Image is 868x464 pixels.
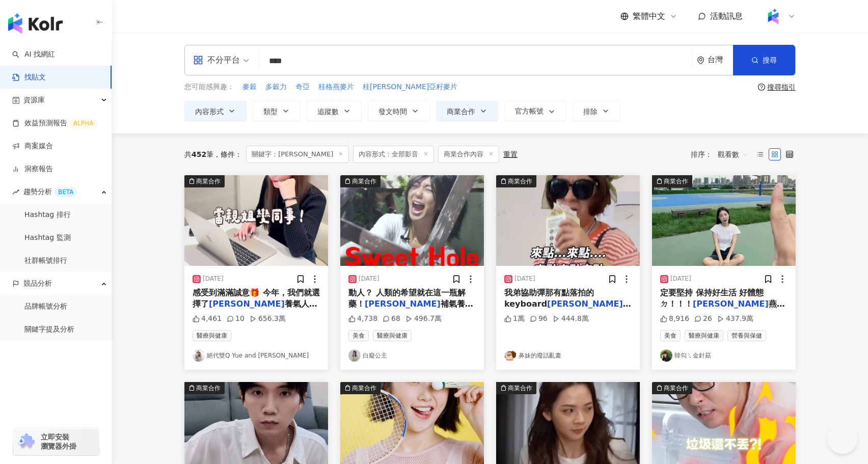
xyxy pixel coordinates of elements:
div: 4,461 [193,314,222,324]
button: 奇亞 [295,81,310,93]
a: 關鍵字提及分析 [24,324,74,335]
a: 社群帳號排行 [24,256,67,266]
span: 感受到滿滿誠意🎁 今年，我們就選擇了 [193,288,320,309]
img: logo [8,13,63,34]
div: 台灣 [708,56,733,64]
a: searchAI 找網紅 [12,49,55,60]
img: KOL Avatar [504,349,517,362]
span: 養氣人蔘紀念禮盒！這次禮盒特別邀請台 [193,299,317,320]
a: Hashtag 排行 [24,210,71,220]
span: 類型 [263,107,278,116]
div: 8,916 [660,314,689,324]
span: 桂[PERSON_NAME]亞籽麥片 [363,82,457,92]
div: 10 [227,314,245,324]
span: 醫療與健康 [685,330,723,341]
span: 醫療與健康 [193,330,231,341]
span: 美食 [348,330,369,341]
div: BETA [54,187,77,197]
button: 發文時間 [368,101,430,121]
button: 桂[PERSON_NAME]亞籽麥片 [362,81,458,93]
mark: [PERSON_NAME] [547,299,631,309]
span: 定要堅持 保持好生活 好體態ㄉ！！！ [660,288,764,309]
div: post-image商業合作 [496,175,640,266]
span: 繁體中文 [633,11,665,22]
div: 26 [694,314,712,324]
span: question-circle [758,84,765,91]
div: 商業合作 [352,383,376,393]
a: KOL Avatar絕代雙Q Yue and [PERSON_NAME] [193,349,320,362]
div: 商業合作 [508,176,532,186]
span: 麥穀 [242,82,257,92]
img: chrome extension [16,433,36,450]
a: 洞察報告 [12,164,53,174]
div: 不分平台 [193,52,240,68]
button: 商業合作 [436,101,498,121]
span: 452 [192,150,206,158]
span: 商業合作內容 [438,146,499,163]
button: 多穀力 [265,81,287,93]
span: 商業合作 [447,107,475,116]
a: 商案媒合 [12,141,53,151]
span: 動人？ 人類的希望就在這一瓶解藥！ [348,288,466,309]
span: appstore [193,55,203,65]
button: 官方帳號 [504,101,566,121]
span: 我弟協助彈那有點落拍的keyboard [504,288,594,309]
img: post-image [652,175,796,266]
a: KOL Avatar韓勾ㄟ金針菇 [660,349,788,362]
div: 商業合作 [196,383,221,393]
button: 桂格燕麥片 [318,81,355,93]
a: 品牌帳號分析 [24,302,67,312]
mark: [PERSON_NAME] [693,299,769,309]
span: 追蹤數 [317,107,339,116]
span: 排除 [583,107,598,116]
mark: [PERSON_NAME] [209,299,285,309]
div: 商業合作 [196,176,221,186]
span: 競品分析 [23,272,52,295]
span: 內容形式 [195,107,224,116]
button: 麥穀 [242,81,257,93]
button: 搜尋 [733,45,795,75]
span: 您可能感興趣： [184,82,234,92]
div: 重置 [503,150,518,158]
div: 444.8萬 [553,314,589,324]
div: 商業合作 [664,176,688,186]
img: Kolr%20app%20icon%20%281%29.png [764,7,783,26]
mark: [PERSON_NAME] [365,299,441,309]
a: chrome extension立即安裝 瀏覽器外掛 [13,428,99,455]
button: 排除 [573,101,620,121]
div: post-image商業合作 [652,175,796,266]
img: KOL Avatar [193,349,205,362]
button: 類型 [253,101,301,121]
span: 趨勢分析 [23,180,77,203]
a: 找貼文 [12,72,46,83]
span: 條件 ： [213,150,242,158]
div: [DATE] [203,275,224,283]
span: 桂格燕麥片 [318,82,354,92]
span: 發文時間 [378,107,407,116]
a: KOL Avatar鼻妹的廢話亂畫 [504,349,632,362]
span: 官方帳號 [515,107,544,115]
div: 656.3萬 [250,314,286,324]
div: [DATE] [514,275,535,283]
span: 搜尋 [763,56,777,64]
span: 活動訊息 [710,11,743,21]
div: 4,738 [348,314,377,324]
a: KOL Avatar白癡公主 [348,349,476,362]
span: 內容形式：全部影音 [353,146,434,163]
span: 觀看數 [718,146,748,162]
div: 共 筆 [184,150,213,158]
img: KOL Avatar [660,349,672,362]
img: post-image [496,175,640,266]
span: environment [697,57,704,64]
button: 內容形式 [184,101,247,121]
span: 補氣養蔘蜂蜜飲有5倍濃縮的嚴選西洋蔘 [348,299,473,320]
div: 437.9萬 [717,314,753,324]
a: 效益預測報告ALPHA [12,118,97,128]
div: 496.7萬 [405,314,442,324]
span: 資源庫 [23,89,45,112]
img: post-image [340,175,484,266]
div: post-image商業合作 [184,175,328,266]
img: KOL Avatar [348,349,361,362]
span: 醫療與健康 [373,330,412,341]
button: 追蹤數 [307,101,362,121]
